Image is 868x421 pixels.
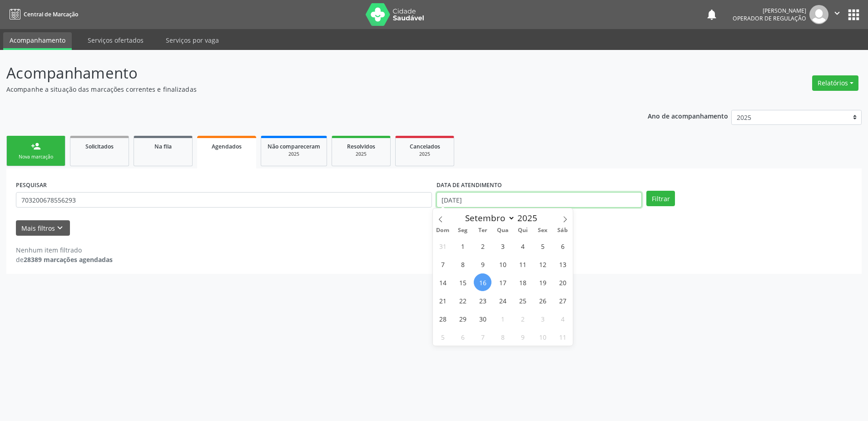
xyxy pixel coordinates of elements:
div: de [16,255,113,264]
span: Outubro 10, 2025 [534,328,551,346]
button: notifications [705,8,718,21]
span: Setembro 8, 2025 [454,255,471,273]
select: Month [461,212,515,224]
span: Setembro 17, 2025 [494,273,511,291]
span: Qui [513,228,533,233]
span: Setembro 12, 2025 [534,255,551,273]
button: apps [846,7,862,23]
span: Setembro 2, 2025 [474,237,491,255]
a: Acompanhamento [3,32,72,50]
span: Setembro 10, 2025 [494,255,511,273]
button:  [828,5,846,24]
span: Cancelados [410,143,440,150]
div: Nenhum item filtrado [16,245,113,255]
span: Setembro 3, 2025 [494,237,511,255]
p: Ano de acompanhamento [648,110,728,121]
button: Mais filtroskeyboard_arrow_down [16,220,70,236]
div: 2025 [268,151,320,158]
span: Setembro 22, 2025 [454,292,471,309]
div: [PERSON_NAME] [733,7,806,15]
span: Central de Marcação [24,10,78,18]
span: Setembro 20, 2025 [554,273,571,291]
p: Acompanhamento [6,62,605,84]
strong: 28389 marcações agendadas [24,255,113,264]
span: Sáb [553,228,573,233]
span: Não compareceram [268,143,320,150]
span: Setembro 6, 2025 [554,237,571,255]
span: Setembro 24, 2025 [494,292,511,309]
button: Relatórios [812,75,858,91]
span: Agosto 31, 2025 [434,237,451,255]
span: Resolvidos [347,143,375,150]
span: Outubro 6, 2025 [454,328,471,346]
span: Setembro 18, 2025 [514,273,531,291]
div: Nova marcação [13,154,59,160]
span: Setembro 19, 2025 [534,273,551,291]
span: Setembro 13, 2025 [554,255,571,273]
span: Setembro 28, 2025 [434,310,451,327]
span: Qua [493,228,513,233]
button: Filtrar [646,191,675,206]
a: Central de Marcação [6,7,78,22]
span: Outubro 4, 2025 [554,310,571,327]
div: 2025 [338,151,384,158]
span: Outubro 5, 2025 [434,328,451,346]
span: Outubro 8, 2025 [494,328,511,346]
span: Setembro 4, 2025 [514,237,531,255]
span: Setembro 27, 2025 [554,292,571,309]
div: person_add [31,141,41,151]
label: DATA DE ATENDIMENTO [436,178,502,192]
img: img [809,5,828,24]
a: Serviços ofertados [81,32,150,48]
span: Agendados [212,143,242,150]
span: Setembro 14, 2025 [434,273,451,291]
div: 2025 [402,151,447,158]
span: Setembro 21, 2025 [434,292,451,309]
span: Setembro 1, 2025 [454,237,471,255]
label: PESQUISAR [16,178,47,192]
span: Ter [473,228,493,233]
span: Operador de regulação [733,15,806,22]
span: Setembro 15, 2025 [454,273,471,291]
span: Setembro 26, 2025 [534,292,551,309]
span: Setembro 9, 2025 [474,255,491,273]
span: Dom [433,228,453,233]
span: Setembro 16, 2025 [474,273,491,291]
input: Selecione um intervalo [436,192,642,208]
input: Nome, CNS [16,192,432,208]
span: Outubro 11, 2025 [554,328,571,346]
span: Solicitados [85,143,114,150]
span: Outubro 1, 2025 [494,310,511,327]
input: Year [515,212,545,224]
span: Outubro 7, 2025 [474,328,491,346]
i:  [832,8,842,18]
span: Setembro 5, 2025 [534,237,551,255]
span: Setembro 30, 2025 [474,310,491,327]
span: Setembro 25, 2025 [514,292,531,309]
span: Outubro 9, 2025 [514,328,531,346]
span: Sex [533,228,553,233]
p: Acompanhe a situação das marcações correntes e finalizadas [6,84,605,94]
span: Outubro 2, 2025 [514,310,531,327]
a: Serviços por vaga [159,32,225,48]
span: Seg [453,228,473,233]
span: Setembro 7, 2025 [434,255,451,273]
span: Setembro 23, 2025 [474,292,491,309]
span: Setembro 29, 2025 [454,310,471,327]
span: Setembro 11, 2025 [514,255,531,273]
i: keyboard_arrow_down [55,223,65,233]
span: Outubro 3, 2025 [534,310,551,327]
span: Na fila [154,143,172,150]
